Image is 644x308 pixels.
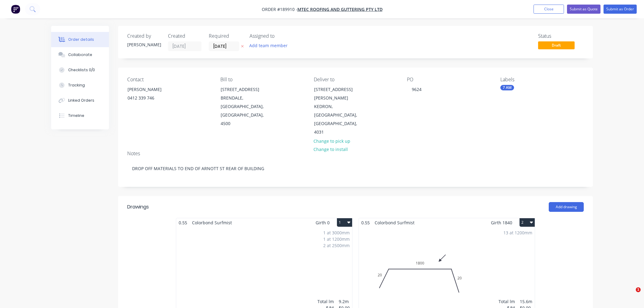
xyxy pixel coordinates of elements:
[297,6,383,12] a: MTEC Roofing and Guttering Pty Ltd
[314,77,397,82] div: Deliver to
[323,236,350,242] div: 1 at 1200mm
[68,82,85,88] div: Tracking
[168,33,201,39] div: Created
[246,41,291,50] button: Add team member
[215,85,276,128] div: [STREET_ADDRESS]BRENDALE, [GEOGRAPHIC_DATA], [GEOGRAPHIC_DATA], 4500
[127,41,161,48] div: [PERSON_NAME]
[314,85,365,102] div: [STREET_ADDRESS][PERSON_NAME]
[309,85,370,137] div: [STREET_ADDRESS][PERSON_NAME]KEDRON, [GEOGRAPHIC_DATA], [GEOGRAPHIC_DATA], 4031
[128,85,178,94] div: [PERSON_NAME]
[68,37,94,42] div: Order details
[623,287,638,302] iframe: Intercom live chat
[51,78,109,93] button: Tracking
[127,77,211,82] div: Contact
[262,6,297,12] span: Order #189910 -
[407,85,426,94] div: 9624
[127,151,584,156] div: Notes
[604,5,637,14] button: Submit as Order
[337,218,352,227] button: 1
[221,85,271,94] div: [STREET_ADDRESS]
[359,218,372,227] span: 0.55
[51,108,109,123] button: Timeline
[316,218,330,227] span: Girth 0
[51,32,109,47] button: Order details
[250,33,310,39] div: Assigned to
[176,218,190,227] span: 0.55
[323,229,350,236] div: 1 at 3000mm
[11,5,20,14] img: Factory
[491,218,512,227] span: Girth 1840
[567,5,600,14] button: Submit as Quote
[127,159,584,178] div: DROP OFF MATERIALS TO END OF ARNOTT ST REAR OF BUILDING
[220,77,304,82] div: Bill to
[538,41,575,49] span: Draft
[127,33,161,39] div: Created by
[636,287,641,292] span: 1
[500,77,584,82] div: Labels
[500,85,514,90] div: 7 AM
[549,202,584,212] button: Add drawing
[407,77,490,82] div: PO
[51,62,109,78] button: Checklists 0/0
[51,93,109,108] button: Linked Orders
[310,145,351,153] button: Change to install
[520,298,532,305] div: 15.6m
[68,52,92,58] div: Collaborate
[372,218,417,227] span: Colorbond Surfmist
[323,242,350,249] div: 2 at 2500mm
[250,41,291,50] button: Add team member
[534,5,564,14] button: Close
[128,94,178,102] div: 0412 339 746
[503,229,532,236] div: 13 at 1200mm
[538,33,584,39] div: Status
[127,203,149,211] div: Drawings
[68,98,94,103] div: Linked Orders
[520,218,535,227] button: 2
[499,298,515,305] div: Total lm
[339,298,350,305] div: 9.2m
[221,94,271,128] div: BRENDALE, [GEOGRAPHIC_DATA], [GEOGRAPHIC_DATA], 4500
[122,85,183,104] div: [PERSON_NAME]0412 339 746
[310,137,354,145] button: Change to pick up
[317,298,334,305] div: Total lm
[209,33,242,39] div: Required
[68,113,84,118] div: Timeline
[190,218,234,227] span: Colorbond Surfmist
[51,47,109,62] button: Collaborate
[314,102,365,136] div: KEDRON, [GEOGRAPHIC_DATA], [GEOGRAPHIC_DATA], 4031
[68,67,95,73] div: Checklists 0/0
